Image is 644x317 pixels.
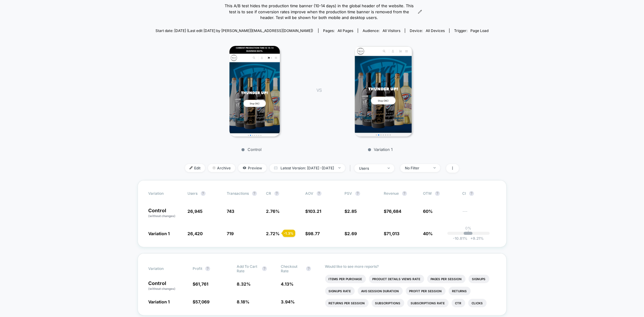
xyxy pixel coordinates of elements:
span: 40% [423,231,433,236]
span: users [188,191,198,196]
li: Signups Rate [325,287,355,295]
span: Checkout Rate [281,264,303,273]
span: CI [463,191,496,196]
span: --- [463,210,496,218]
span: Latest Version: [DATE] - [DATE] [270,164,345,172]
span: Device: [405,28,449,33]
span: all devices [426,28,445,33]
div: Audience: [363,28,400,33]
button: ? [306,266,311,271]
span: 2.69 [348,231,357,236]
span: Profit [193,266,202,271]
span: This A/B test hides the production time banner (10-14 days) in the global header of the website. ... [222,3,416,21]
span: 2.76 % [266,209,280,214]
span: 103.21 [308,209,322,214]
p: Control [199,147,304,152]
li: Items Per Purchase [325,275,366,283]
span: $ [384,209,402,214]
li: Subscriptions Rate [407,299,449,307]
span: + [470,236,473,241]
span: $ [345,209,357,214]
img: edit [190,166,193,169]
p: Control [149,208,182,218]
img: Variation 1 main [354,46,412,136]
span: 98.77 [308,231,320,236]
span: $ [193,299,210,304]
button: ? [201,191,206,196]
span: 743 [227,209,235,214]
p: | [468,230,469,235]
span: 719 [227,231,234,236]
span: Variation 1 [149,231,170,236]
p: Control [149,281,187,291]
span: Variation [149,264,182,273]
span: Variation 1 [149,299,170,304]
button: ? [355,191,360,196]
div: users [359,166,383,171]
span: Variation [149,191,182,196]
span: 8.32 % [237,281,251,287]
span: 26,420 [188,231,203,236]
span: PSV [345,191,352,196]
span: 26,945 [188,209,203,214]
button: ? [402,191,407,196]
li: Returns [449,287,471,295]
span: 60% [423,209,433,214]
span: (without changes) [149,287,176,290]
span: $ [306,231,320,236]
span: Archive [208,164,235,172]
span: Edit [185,164,205,172]
button: ? [435,191,440,196]
span: 2.85 [348,209,357,214]
span: All Visitors [383,28,400,33]
p: 0% [466,226,472,230]
span: Start date: [DATE] (Last edit [DATE] by [PERSON_NAME][EMAIL_ADDRESS][DOMAIN_NAME]) [155,28,313,33]
span: $ [384,231,400,236]
p: Would like to see more reports? [325,264,496,269]
div: Trigger: [454,28,489,33]
span: $ [193,281,208,287]
span: 9.21 % [467,236,484,241]
span: Add To Cart Rate [237,264,259,273]
button: ? [274,191,279,196]
div: Pages: [323,28,353,33]
span: $ [345,231,357,236]
span: Transactions [227,191,249,196]
span: 76,684 [387,209,402,214]
button: ? [469,191,474,196]
span: CR [266,191,271,196]
span: Preview [238,164,267,172]
img: end [434,167,436,168]
span: -10.81 % [453,236,467,241]
span: Page Load [470,28,489,33]
li: Subscriptions [372,299,404,307]
img: Control main [229,46,280,136]
span: 2.72 % [266,231,280,236]
li: Returns Per Session [325,299,369,307]
span: 4.13 % [281,281,293,287]
li: Ctr [452,299,465,307]
span: OTW [423,191,457,196]
span: Revenue [384,191,399,196]
li: Signups [469,275,489,283]
span: 71,013 [387,231,400,236]
span: 61,761 [195,281,208,287]
div: - 1.3 % [283,230,295,237]
img: calendar [274,166,277,169]
img: end [338,167,341,168]
p: Variation 1 [328,147,433,152]
li: Avg Session Duration [358,287,403,295]
button: ? [205,266,210,271]
img: end [213,166,216,169]
li: Pages Per Session [427,275,466,283]
img: end [388,168,390,169]
li: Product Details Views Rate [369,275,424,283]
span: 3.94 % [281,299,295,304]
span: all pages [338,28,353,33]
span: | [348,164,354,173]
span: (without changes) [149,214,176,218]
span: 57,069 [195,299,210,304]
span: 8.18 % [237,299,249,304]
li: Profit Per Session [406,287,446,295]
span: VS [316,88,321,93]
